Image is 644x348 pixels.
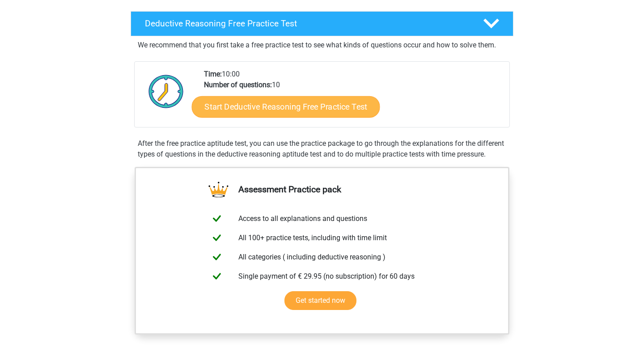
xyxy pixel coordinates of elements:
[134,138,510,160] div: After the free practice aptitude test, you can use the practice package to go through the explana...
[197,69,509,127] div: 10:00 10
[144,69,189,114] img: Clock
[204,81,272,89] b: Number of questions:
[145,18,469,29] h4: Deductive Reasoning Free Practice Test
[284,291,356,310] a: Get started now
[204,70,222,78] b: Time:
[138,40,506,51] p: We recommend that you first take a free practice test to see what kinds of questions occur and ho...
[127,11,517,36] a: Deductive Reasoning Free Practice Test
[192,96,380,117] a: Start Deductive Reasoning Free Practice Test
